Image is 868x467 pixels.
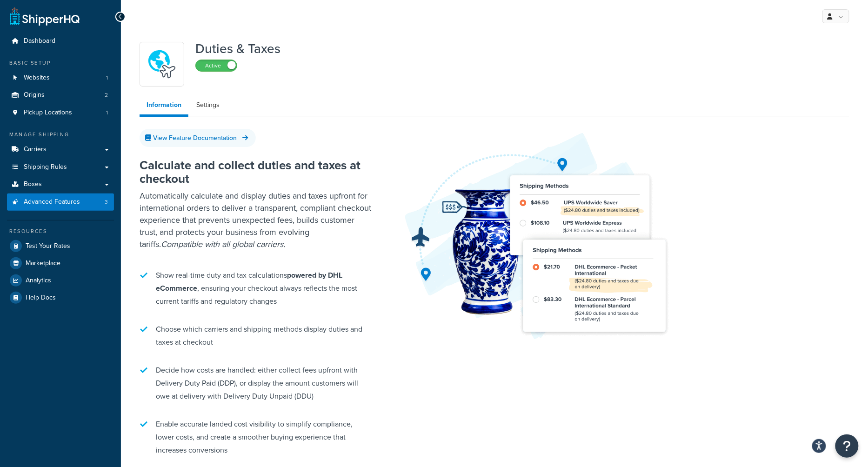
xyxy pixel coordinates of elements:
[189,96,227,114] a: Settings
[24,180,42,188] span: Boxes
[7,176,114,193] a: Boxes
[140,96,188,117] a: Information
[24,109,72,117] span: Pickup Locations
[140,318,372,354] li: Choose which carriers and shipping methods display duties and taxes at checkout
[7,255,114,272] a: Marketplace
[7,289,114,306] a: Help Docs
[140,413,372,461] li: Enable accurate landed cost visibility to simplify compliance, lower costs, and create a smoother...
[7,272,114,289] a: Analytics
[7,131,114,139] div: Manage Shipping
[400,131,679,340] img: Duties & Taxes
[7,104,114,121] li: Pickup Locations
[24,91,45,99] span: Origins
[7,69,114,87] a: Websites1
[7,238,114,254] a: Test Your Rates
[7,69,114,87] li: Websites
[24,198,80,206] span: Advanced Features
[835,434,859,458] button: Open Resource Center
[24,146,47,153] span: Carriers
[7,87,114,104] li: Origins
[7,141,114,158] a: Carriers
[140,129,256,147] a: View Feature Documentation
[140,159,372,185] h2: Calculate and collect duties and taxes at checkout
[24,37,55,45] span: Dashboard
[140,190,372,250] p: Automatically calculate and display duties and taxes upfront for international orders to deliver ...
[7,104,114,121] a: Pickup Locations1
[7,193,114,211] li: Advanced Features
[24,74,50,82] span: Websites
[7,87,114,104] a: Origins2
[7,59,114,67] div: Basic Setup
[26,260,60,267] span: Marketplace
[7,193,114,211] a: Advanced Features3
[146,48,178,80] img: icon-duo-feat-landed-cost-7136b061.png
[195,42,280,56] h1: Duties & Taxes
[140,359,372,407] li: Decide how costs are handled: either collect fees upfront with Delivery Duty Paid (DDP), or displ...
[26,277,51,285] span: Analytics
[105,91,108,99] span: 2
[26,242,70,250] span: Test Your Rates
[106,74,108,82] span: 1
[161,238,285,250] i: Compatible with all global carriers.
[7,159,114,176] a: Shipping Rules
[106,109,108,117] span: 1
[196,60,237,71] label: Active
[7,227,114,235] div: Resources
[7,33,114,50] a: Dashboard
[140,264,372,313] li: Show real-time duty and tax calculations , ensuring your checkout always reflects the most curren...
[26,294,56,302] span: Help Docs
[24,163,67,171] span: Shipping Rules
[105,198,108,206] span: 3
